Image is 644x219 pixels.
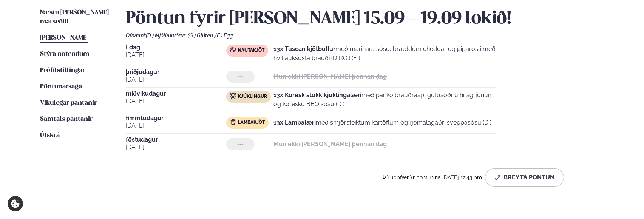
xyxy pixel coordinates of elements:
[126,91,226,97] span: miðvikudagur
[40,131,60,140] a: Útskrá
[273,45,496,63] p: með marinara sósu, bræddum cheddar og piparosti með hvítlauksosta brauði (D ) (G ) (E )
[40,99,97,108] a: Vikulegar pantanir
[126,97,226,106] span: [DATE]
[238,74,243,80] span: ---
[40,8,111,26] a: Næstu [PERSON_NAME] matseðill
[273,73,387,80] strong: Mun ekki [PERSON_NAME] þennan dag
[40,51,90,57] span: Stýra notendum
[485,168,564,187] button: Breyta Pöntun
[8,196,23,211] a: Cookie settings
[273,140,387,148] strong: Mun ekki [PERSON_NAME] þennan dag
[126,115,226,121] span: fimmtudagur
[40,66,85,75] a: Prófílstillingar
[230,93,236,99] img: chicken.svg
[126,8,604,29] h2: Pöntun fyrir [PERSON_NAME] 15.09 - 19.09 lokið!
[188,32,215,39] span: (G ) Glúten ,
[238,141,243,147] span: ---
[273,119,316,126] strong: 13x Lambalæri
[40,132,60,139] span: Útskrá
[126,137,226,143] span: föstudagur
[40,67,85,74] span: Prófílstillingar
[40,116,93,122] span: Samtals pantanir
[40,82,82,91] a: Pöntunarsaga
[238,94,267,100] span: Kjúklingur
[40,35,88,41] span: [PERSON_NAME]
[146,32,188,39] span: (D ) Mjólkurvörur ,
[40,100,97,106] span: Vikulegar pantanir
[126,143,226,152] span: [DATE]
[40,83,82,90] span: Pöntunarsaga
[238,120,265,126] span: Lambakjöt
[40,34,88,43] a: [PERSON_NAME]
[126,75,226,84] span: [DATE]
[230,119,236,125] img: Lamb.svg
[126,121,226,130] span: [DATE]
[40,9,109,25] span: Næstu [PERSON_NAME] matseðill
[126,45,226,51] span: Í dag
[230,47,236,53] img: beef.svg
[273,118,491,127] p: með smjörsteiktum kartöflum og rjómalagaðri sveppasósu (D )
[126,51,226,60] span: [DATE]
[273,91,496,109] p: með panko brauðrasp, gufusoðnu hrísgrjónum og kóresku BBQ sósu (D )
[383,174,482,180] span: Þú uppfærðir pöntunina [DATE] 12:43 pm
[126,32,604,39] div: Ofnæmi:
[215,32,233,39] span: (E ) Egg
[273,91,361,99] strong: 13x Kóresk stökk kjúklingalæri
[40,50,90,59] a: Stýra notendum
[126,69,226,75] span: þriðjudagur
[40,115,93,124] a: Samtals pantanir
[273,45,335,52] strong: 13x Tuscan kjötbollur
[238,48,264,54] span: Nautakjöt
